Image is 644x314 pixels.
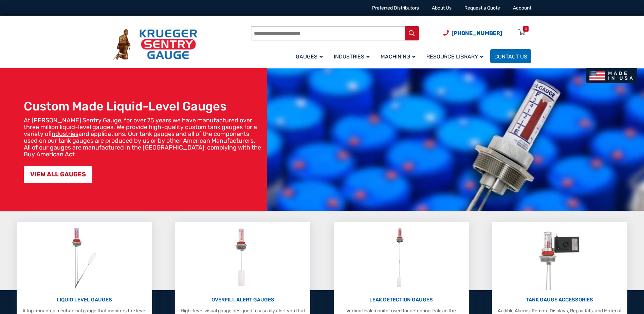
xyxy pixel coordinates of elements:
[494,53,527,60] span: Contact Us
[372,5,419,11] a: Preferred Distributors
[292,48,330,64] a: Gauges
[66,226,102,290] img: Liquid Level Gauges
[20,296,148,304] p: LIQUID LEVEL GAUGES
[113,29,197,60] img: Krueger Sentry Gauge
[452,30,502,36] span: [PHONE_NUMBER]
[376,48,422,64] a: Machining
[586,68,637,83] img: Made In USA
[388,226,415,290] img: Leak Detection Gauges
[532,226,587,290] img: Tank Gauge Accessories
[228,226,258,290] img: Overfill Alert Gauges
[24,166,92,183] a: VIEW ALL GAUGES
[337,296,465,304] p: LEAK DETECTION GAUGES
[52,130,78,138] a: industries
[432,5,452,11] a: About Us
[464,5,500,11] a: Request a Quote
[296,53,323,60] span: Gauges
[24,99,263,114] h1: Custom Made Liquid-Level Gauges
[490,49,531,63] a: Contact Us
[426,53,483,60] span: Resource Library
[443,29,502,37] a: Phone Number (920) 434-8860
[525,26,527,32] div: 0
[334,53,370,60] span: Industries
[513,5,531,11] a: Account
[381,53,416,60] span: Machining
[330,48,376,64] a: Industries
[495,296,624,304] p: TANK GAUGE ACCESSORIES
[179,296,307,304] p: OVERFILL ALERT GAUGES
[24,117,263,158] p: At [PERSON_NAME] Sentry Gauge, for over 75 years we have manufactured over three million liquid-l...
[422,48,490,64] a: Resource Library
